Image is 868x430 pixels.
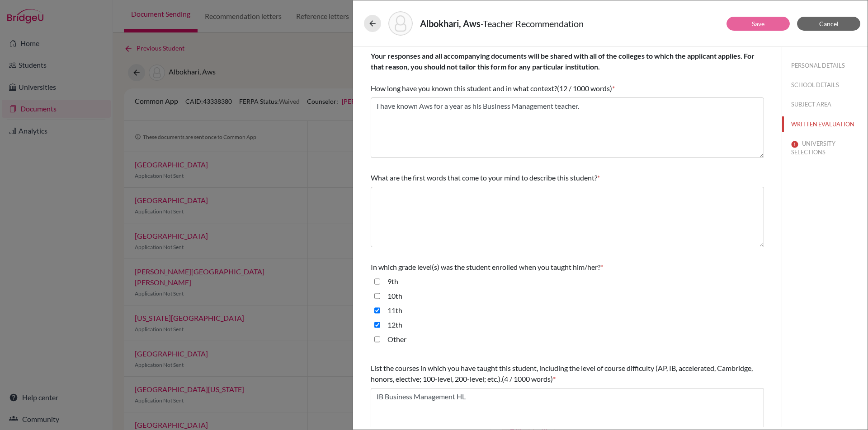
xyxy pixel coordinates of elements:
button: WRITTEN EVALUATION [782,116,868,132]
span: What are the first words that come to your mind to describe this student? [371,173,597,182]
strong: Albokhari, Aws [420,18,481,29]
button: SCHOOL DETAILS [782,77,868,93]
button: SUBJECT AREA [782,97,868,112]
img: error-544570611efd0a2d1de9.svg [791,141,798,148]
button: UNIVERSITY SELECTIONS [782,136,868,160]
span: In which grade level(s) was the student enrolled when you taught him/her? [371,263,600,271]
span: List the courses in which you have taught this student, including the level of course difficulty ... [371,364,753,383]
label: 9th [387,276,398,287]
label: 12th [387,319,402,330]
span: How long have you known this student and in what context? [371,51,755,92]
span: (4 / 1000 words) [502,375,553,383]
textarea: I have known Aws for a year as his Business Management teacher. [371,97,764,158]
label: Other [387,334,406,345]
label: 10th [387,291,402,301]
b: Your responses and all accompanying documents will be shared with all of the colleges to which th... [371,51,755,71]
button: PERSONAL DETAILS [782,58,868,74]
label: 11th [387,305,402,316]
span: (12 / 1000 words) [557,84,612,92]
span: - Teacher Recommendation [481,18,584,29]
